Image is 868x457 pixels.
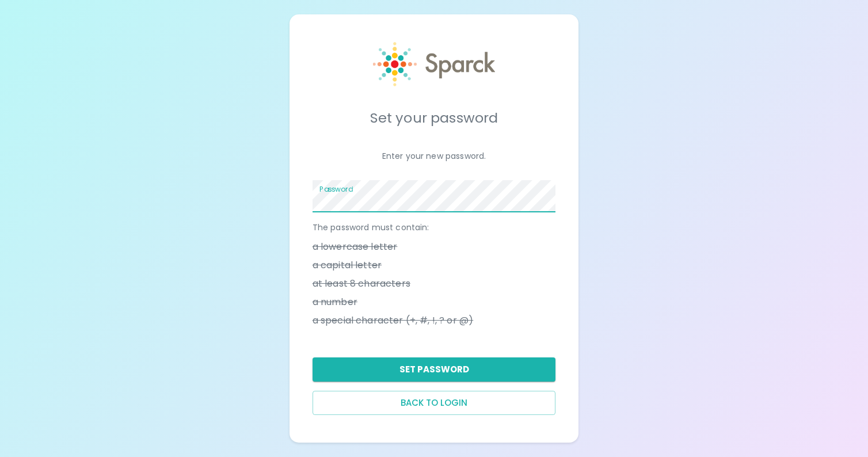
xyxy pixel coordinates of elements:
h5: Set your password [313,109,556,127]
button: Set Password [313,357,556,382]
p: The password must contain: [313,222,556,233]
p: Enter your new password. [313,150,556,162]
img: Sparck logo [373,42,494,86]
span: a number [313,295,357,309]
span: a capital letter [313,258,382,272]
label: Password [319,184,353,194]
span: a special character (+, #, !, ? or @) [313,314,474,327]
span: at least 8 characters [313,277,410,291]
button: Back to login [313,391,556,415]
span: a lowercase letter [313,240,398,254]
